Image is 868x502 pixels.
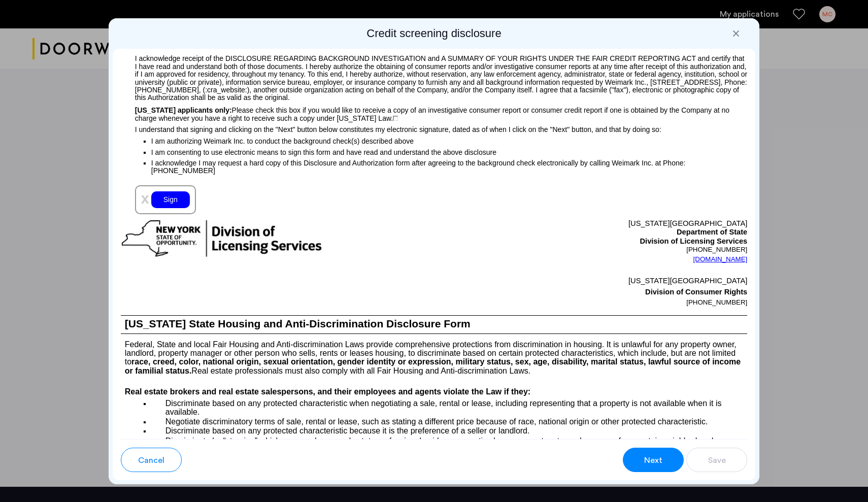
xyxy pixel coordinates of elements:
[121,316,748,333] h1: [US_STATE] State Housing and Anti-Discrimination Disclosure Form
[151,398,748,416] p: Discriminate based on any protected characteristic when negotiating a sale, rental or lease, incl...
[434,286,747,297] p: Division of Consumer Rights
[151,436,748,454] p: Discriminate by “steering” which occurs when a real estate professional guides prospective buyers...
[151,426,748,436] p: Discriminate based on any protected characteristic because it is the preference of a seller or la...
[121,50,748,102] p: I acknowledge receipt of the DISCLOSURE REGARDING BACKGROUND INVESTIGATION and A SUMMARY OF YOUR ...
[135,106,232,114] span: [US_STATE] applicants only:
[121,386,748,398] h4: Real estate brokers and real estate salespersons, and their employees and agents violate the Law ...
[434,237,747,246] p: Division of Licensing Services
[686,448,747,472] button: button
[151,159,748,175] p: I acknowledge I may request a hard copy of this Disclosure and Authorization form after agreeing ...
[121,334,748,376] p: Federal, State and local Fair Housing and Anti-discrimination Laws provide comprehensive protecti...
[121,448,182,472] button: button
[121,219,323,258] img: new-york-logo.png
[138,454,164,466] span: Cancel
[693,254,748,264] a: [DOMAIN_NAME]
[434,297,747,308] p: [PHONE_NUMBER]
[434,228,747,237] p: Department of State
[434,219,747,228] p: [US_STATE][GEOGRAPHIC_DATA]
[644,454,662,466] span: Next
[121,102,748,123] p: Please check this box if you would like to receive a copy of an investigative consumer report or ...
[151,147,748,158] p: I am consenting to use electronic means to sign this form and have read and understand the above ...
[121,122,748,133] p: I understand that signing and clicking on the "Next" button below constitutes my electronic signa...
[151,417,748,426] p: Negotiate discriminatory terms of sale, rental or lease, such as stating a different price becaus...
[708,454,726,466] span: Save
[393,116,398,121] img: 4LAxfPwtD6BVinC2vKR9tPz10Xbrctccj4YAocJUAAAAASUVORK5CYIIA
[623,448,684,472] button: button
[151,134,748,147] p: I am authorizing Weimark Inc. to conduct the background check(s) described above
[113,26,756,41] h2: Credit screening disclosure
[434,275,747,286] p: [US_STATE][GEOGRAPHIC_DATA]
[151,191,190,208] div: Sign
[125,357,741,375] b: race, creed, color, national origin, sexual orientation, gender identity or expression, military ...
[141,190,149,207] span: x
[434,246,747,254] p: [PHONE_NUMBER]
